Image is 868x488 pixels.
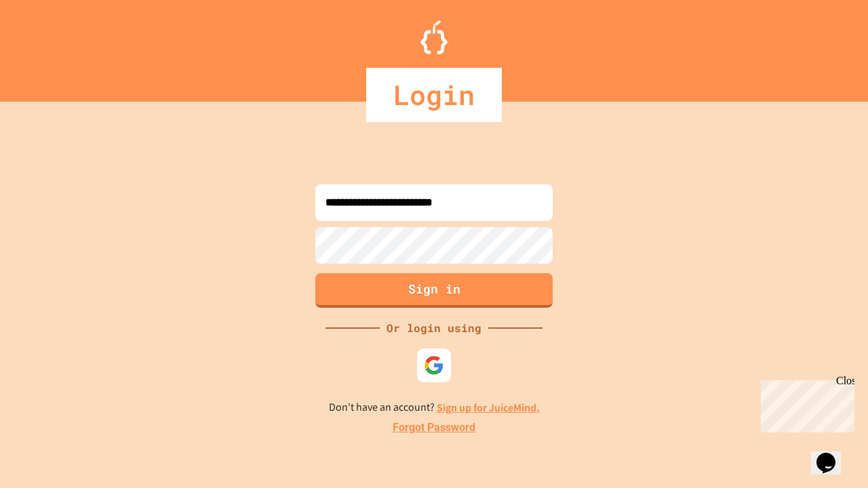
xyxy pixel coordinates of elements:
img: Logo.svg [420,20,448,54]
a: Sign up for JuiceMind. [437,401,540,415]
a: Forgot Password [393,420,475,436]
iframe: chat widget [755,375,854,432]
button: Sign in [315,273,553,308]
iframe: chat widget [811,434,854,474]
p: Don't have an account? [329,399,540,416]
div: Or login using [380,320,488,336]
img: google-icon.svg [424,355,444,375]
div: Login [366,68,502,122]
div: Chat with us now!Close [5,5,94,86]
